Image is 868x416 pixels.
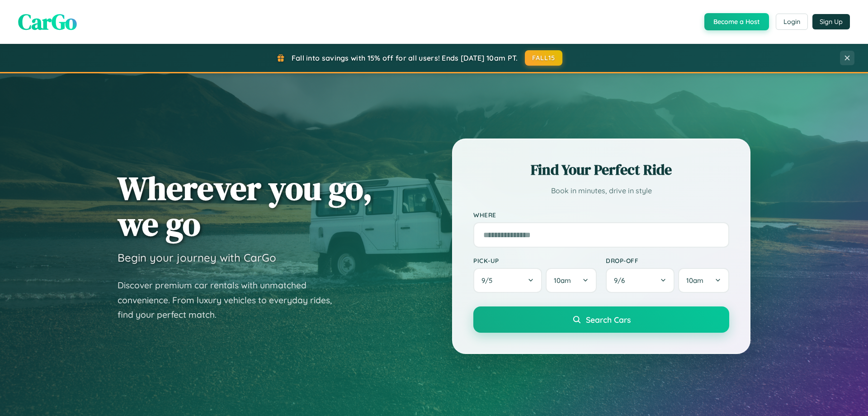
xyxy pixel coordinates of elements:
[704,13,769,30] button: Become a Host
[473,184,729,197] p: Book in minutes, drive in style
[614,276,629,285] span: 9 / 6
[118,251,276,264] h3: Begin your journey with CarGo
[606,268,675,293] button: 9/6
[473,268,542,293] button: 9/5
[481,276,497,285] span: 9 / 5
[473,160,729,180] h2: Find Your Perfect Ride
[554,276,571,285] span: 10am
[118,278,344,322] p: Discover premium car rentals with unmatched convenience. From luxury vehicles to everyday rides, ...
[546,268,597,293] button: 10am
[776,14,808,30] button: Login
[586,315,631,325] span: Search Cars
[525,50,563,66] button: FALL15
[686,276,703,285] span: 10am
[18,7,77,37] span: CarGo
[606,257,729,264] label: Drop-off
[473,257,597,264] label: Pick-up
[678,268,729,293] button: 10am
[118,170,373,242] h1: Wherever you go, we go
[473,211,729,219] label: Where
[473,306,729,333] button: Search Cars
[812,14,850,29] button: Sign Up
[292,53,518,62] span: Fall into savings with 15% off for all users! Ends [DATE] 10am PT.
